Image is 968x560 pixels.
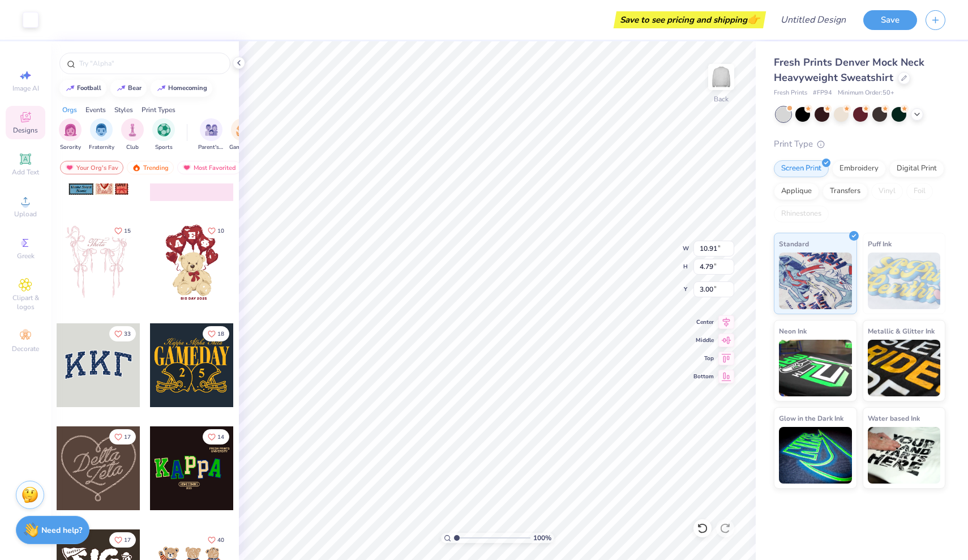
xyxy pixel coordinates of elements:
span: Add Text [12,168,39,177]
img: trend_line.gif [66,85,75,92]
img: Club Image [126,123,139,136]
span: Center [693,318,714,326]
span: Game Day [229,143,255,152]
span: Metallic & Glitter Ink [868,325,935,337]
div: Orgs [62,105,77,115]
span: Greek [17,251,35,260]
button: filter button [59,118,82,152]
div: Digital Print [889,160,944,177]
span: Neon Ink [779,325,807,337]
img: Neon Ink [779,340,852,396]
img: most_fav.gif [182,164,191,172]
span: 15 [124,228,131,234]
div: Print Types [142,105,175,115]
img: Sports Image [157,123,170,136]
button: Like [109,532,136,548]
button: Like [203,429,229,444]
img: Game Day Image [236,123,249,136]
span: Sports [155,143,173,152]
span: Parent's Weekend [198,143,224,152]
span: Fresh Prints [774,88,807,98]
div: football [77,85,101,91]
span: Fraternity [89,143,114,152]
button: filter button [89,118,114,152]
img: Back [710,66,733,88]
span: # FP94 [813,88,832,98]
input: Try "Alpha" [78,58,223,69]
span: 100 % [533,533,551,543]
div: bear [128,85,142,91]
span: Puff Ink [868,238,892,250]
div: filter for Sports [152,118,175,152]
button: filter button [152,118,175,152]
img: Water based Ink [868,427,941,484]
span: Bottom [693,373,714,381]
span: 17 [124,537,131,543]
span: 👉 [747,12,760,26]
span: Upload [14,210,37,219]
button: filter button [198,118,224,152]
div: Print Type [774,138,945,151]
span: Decorate [12,344,39,353]
div: Applique [774,183,819,200]
div: Embroidery [832,160,886,177]
button: Like [203,532,229,548]
span: Image AI [12,84,39,93]
button: homecoming [151,80,212,97]
div: Foil [906,183,933,200]
div: filter for Fraternity [89,118,114,152]
div: filter for Sorority [59,118,82,152]
div: Trending [127,161,174,174]
div: filter for Club [121,118,144,152]
div: homecoming [168,85,207,91]
img: Sorority Image [64,123,77,136]
img: trend_line.gif [117,85,126,92]
button: football [59,80,106,97]
img: Fraternity Image [95,123,108,136]
button: Like [109,326,136,341]
span: Standard [779,238,809,250]
img: most_fav.gif [65,164,74,172]
img: Metallic & Glitter Ink [868,340,941,396]
div: Transfers [823,183,868,200]
button: Like [109,429,136,444]
div: Rhinestones [774,206,829,223]
img: Glow in the Dark Ink [779,427,852,484]
div: Screen Print [774,160,829,177]
div: Styles [114,105,133,115]
span: Middle [693,336,714,344]
span: Water based Ink [868,412,920,424]
span: 10 [217,228,224,234]
span: 33 [124,331,131,337]
span: 17 [124,434,131,440]
img: trend_line.gif [157,85,166,92]
img: trending.gif [132,164,141,172]
span: Club [126,143,139,152]
div: filter for Parent's Weekend [198,118,224,152]
img: Parent's Weekend Image [205,123,218,136]
button: filter button [121,118,144,152]
span: Minimum Order: 50 + [838,88,894,98]
img: Puff Ink [868,253,941,309]
div: Your Org's Fav [60,161,123,174]
div: filter for Game Day [229,118,255,152]
div: Events [85,105,106,115]
span: Designs [13,126,38,135]
div: Back [714,94,729,104]
span: Glow in the Dark Ink [779,412,843,424]
div: Save to see pricing and shipping [616,11,763,28]
div: Most Favorited [177,161,241,174]
span: Clipart & logos [6,293,45,311]
button: Save [863,10,917,30]
button: bear [110,80,147,97]
span: Sorority [60,143,81,152]
button: Like [203,223,229,238]
strong: Need help? [41,525,82,536]
button: filter button [229,118,255,152]
button: Like [109,223,136,238]
span: 18 [217,331,224,337]
button: Like [203,326,229,341]
span: 40 [217,537,224,543]
img: Standard [779,253,852,309]
span: 14 [217,434,224,440]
